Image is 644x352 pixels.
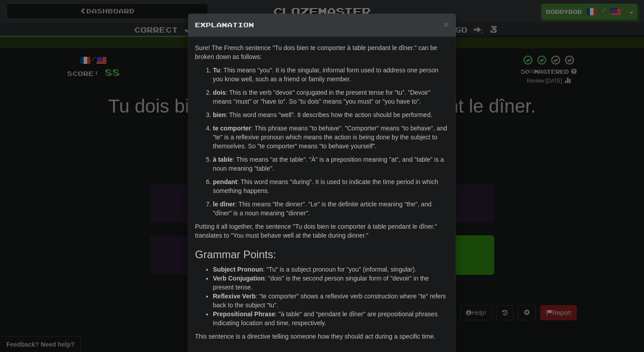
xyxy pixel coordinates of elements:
[213,89,226,96] strong: dois
[213,293,256,300] strong: Reflexive Verb
[195,332,449,341] p: This sentence is a directive telling someone how they should act during a specific time.
[213,110,449,119] p: : This word means "well". It describes how the action should be performed.
[444,19,449,29] span: ×
[213,200,449,218] p: : This means "the dinner". "Le" is the definite article meaning "the", and "dîner" is a noun mean...
[213,274,449,292] li: : "dois" is the second person singular form of "devoir" in the present tense.
[195,43,449,61] p: Sure! The French sentence "Tu dois bien te comporter à table pendant le dîner." can be broken dow...
[213,275,265,282] strong: Verb Conjugation
[213,125,251,132] strong: te comporter
[195,249,449,260] h3: Grammar Points:
[213,88,449,106] p: : This is the verb "devoir" conjugated in the present tense for "tu". "Devoir" means "must" or "h...
[213,156,233,163] strong: à table
[213,310,449,327] li: : "à table" and "pendant le dîner" are prepositional phrases indicating location and time, respec...
[213,155,449,173] p: : This means "at the table". "À" is a preposition meaning "at", and "table" is a noun meaning "ta...
[213,310,275,318] strong: Prepositional Phrase
[213,178,237,185] strong: pendant
[213,292,449,310] li: : "te comporter" shows a reflexive verb construction where "te" refers back to the subject "tu".
[213,124,449,151] p: : This phrase means "to behave". "Comporter" means "to behave", and "te" is a reflexive pronoun w...
[213,66,449,84] p: : This means "you". It is the singular, informal form used to address one person you know well, s...
[195,222,449,240] p: Putting it all together, the sentence "Tu dois bien te comporter à table pendant le dîner." trans...
[213,201,235,208] strong: le dîner
[195,21,449,29] h5: Explanation
[213,177,449,195] p: : This word means "during". It is used to indicate the time period in which something happens.
[213,67,220,74] strong: Tu
[444,20,449,29] button: Close
[213,265,449,274] li: : "Tu" is a subject pronoun for "you" (informal, singular).
[213,266,263,273] strong: Subject Pronoun
[213,111,226,118] strong: bien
